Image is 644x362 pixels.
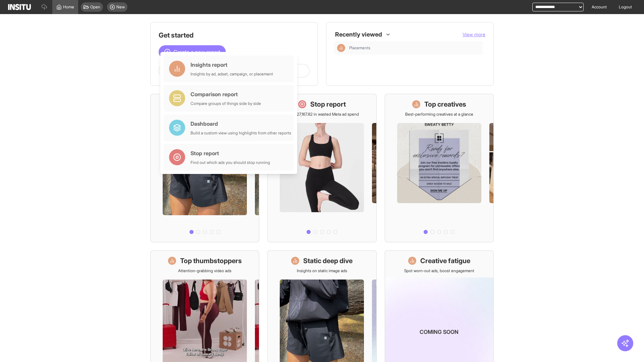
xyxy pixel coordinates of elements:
div: Stop report [191,149,270,157]
span: New [116,4,125,10]
h1: Stop report [310,100,346,109]
span: Create a new report [173,48,220,56]
span: Placements [349,45,480,51]
img: Logo [8,4,31,10]
div: Dashboard [191,120,291,128]
div: Build a custom view using highlights from other reports [191,130,291,136]
span: Open [90,4,100,10]
p: Insights on static image ads [297,268,347,274]
span: Home [63,4,74,10]
button: Create a new report [159,45,226,59]
div: Comparison report [191,90,261,98]
div: Insights [337,44,345,52]
h1: Top creatives [424,100,466,109]
h1: Static deep dive [303,256,353,265]
p: Attention-grabbing video ads [178,268,231,274]
button: View more [463,31,485,38]
span: Placements [349,45,370,51]
p: Save £27,167.82 in wasted Meta ad spend [285,112,359,117]
div: Compare groups of things side by side [191,101,261,106]
h1: Top thumbstoppers [180,256,242,265]
h1: Get started [159,31,310,40]
p: Best-performing creatives at a glance [405,112,473,117]
div: Insights report [191,61,273,69]
a: Top creativesBest-performing creatives at a glance [385,94,494,242]
span: View more [463,32,485,37]
a: What's live nowSee all active ads instantly [150,94,259,242]
a: Stop reportSave £27,167.82 in wasted Meta ad spend [267,94,376,242]
div: Find out which ads you should stop running [191,160,270,165]
div: Insights by ad, adset, campaign, or placement [191,71,273,77]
